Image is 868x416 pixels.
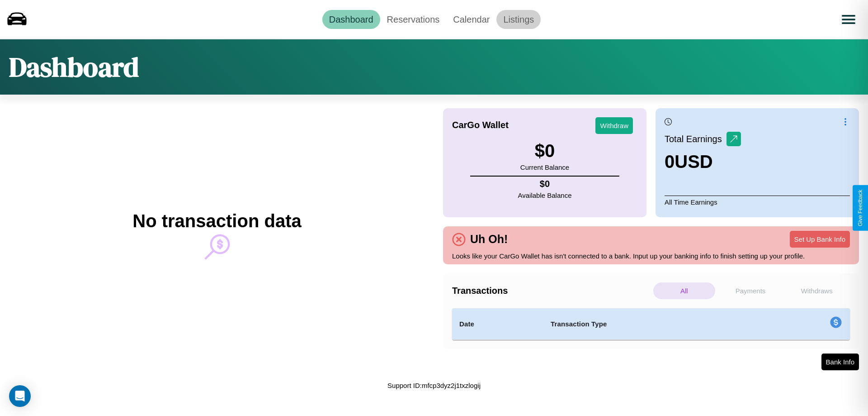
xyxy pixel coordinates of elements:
a: Listings [496,10,541,29]
button: Withdraw [595,117,633,134]
table: simple table [452,308,850,340]
p: Current Balance [520,161,569,173]
p: Payments [720,282,782,299]
p: All Time Earnings [665,196,850,208]
p: Withdraws [786,282,848,299]
h4: Date [459,319,536,330]
p: Total Earnings [665,131,726,147]
h3: 0 USD [665,152,741,172]
a: Calendar [446,10,496,29]
button: Set Up Bank Info [790,231,850,248]
h4: Transactions [452,286,651,296]
p: All [653,282,715,299]
button: Open menu [836,7,861,32]
h4: Uh Oh! [466,233,512,246]
p: Support ID: mfcp3dyz2j1txzlogij [387,379,481,392]
p: Available Balance [518,189,572,201]
div: Give Feedback [857,190,863,226]
div: Open Intercom Messenger [9,385,31,407]
a: Dashboard [322,10,380,29]
a: Reservations [380,10,447,29]
h4: CarGo Wallet [452,120,509,130]
h2: No transaction data [132,211,301,231]
p: Looks like your CarGo Wallet has isn't connected to a bank. Input up your banking info to finish ... [452,250,850,262]
h1: Dashboard [9,48,139,86]
h3: $ 0 [520,141,569,161]
h4: Transaction Type [551,319,756,330]
h4: $ 0 [518,179,572,189]
button: Bank Info [821,354,859,370]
